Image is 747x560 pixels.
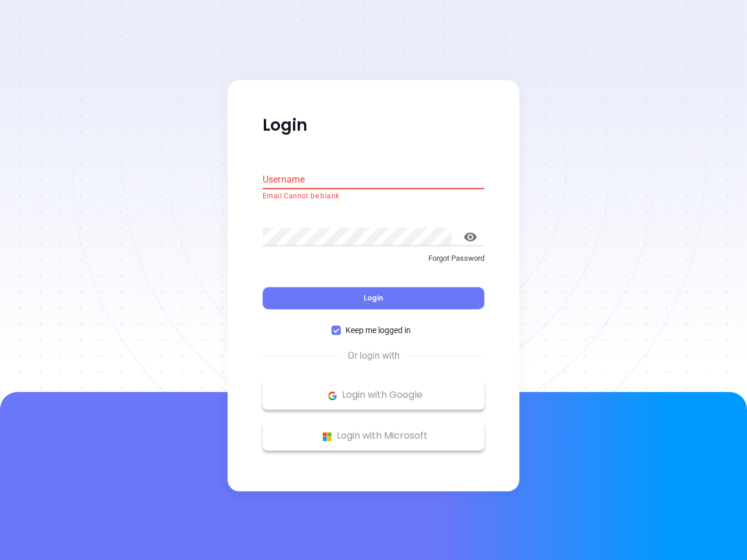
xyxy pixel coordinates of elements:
span: Login [364,293,383,303]
a: Forgot Password [263,253,484,274]
button: Microsoft Logo Login with Microsoft [263,422,484,451]
p: Forgot Password [263,253,484,264]
img: Google Logo [325,388,340,403]
p: Login with Microsoft [268,428,479,445]
p: Login [263,115,484,136]
button: toggle password visibility [456,223,484,251]
span: Keep me logged in [341,324,416,337]
button: Login [263,288,484,310]
button: Google Logo Login with Google [263,381,484,410]
p: Email Cannot be blank [263,191,484,202]
p: Login with Google [268,387,479,404]
span: Or login with [342,349,406,363]
img: Microsoft Logo [320,429,334,444]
